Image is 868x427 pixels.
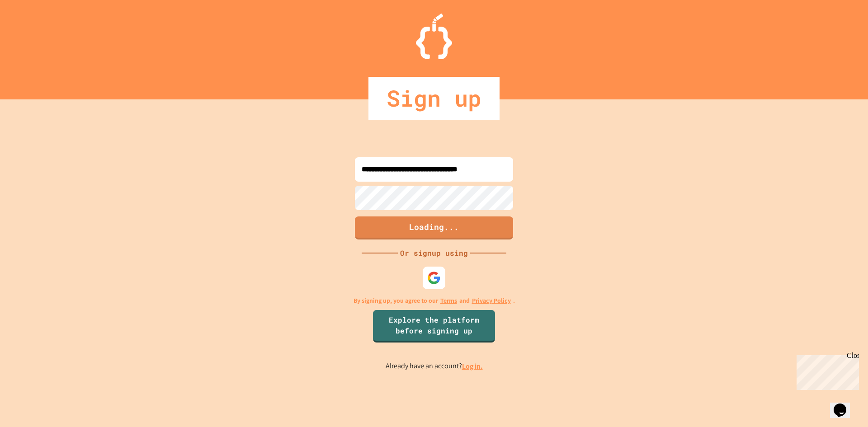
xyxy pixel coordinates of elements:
a: Terms [440,296,457,305]
div: Sign up [368,77,500,120]
a: Explore the platform before signing up [373,310,495,343]
p: Already have an account? [386,361,483,372]
div: Or signup using [398,248,470,258]
iframe: chat widget [793,352,859,390]
img: google-icon.svg [427,271,441,285]
p: By signing up, you agree to our and . [354,296,515,305]
button: Loading... [355,216,513,239]
img: Logo.svg [416,14,452,59]
a: Privacy Policy [472,296,511,305]
iframe: chat widget [830,391,859,418]
div: Chat with us now!Close [4,4,62,57]
a: Log in. [462,361,483,371]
